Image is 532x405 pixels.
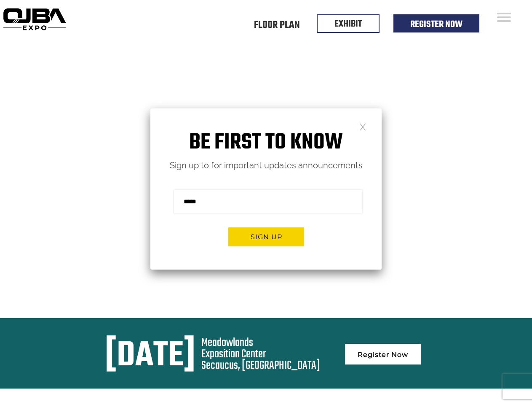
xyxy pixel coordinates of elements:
a: Close [359,123,366,130]
a: Register Now [410,17,462,32]
a: Register Now [345,344,421,364]
button: Sign up [228,227,304,246]
div: Meadowlands Exposition Center Secaucus, [GEOGRAPHIC_DATA] [201,337,320,371]
div: [DATE] [105,337,195,376]
a: EXHIBIT [334,17,362,31]
p: Sign up to for important updates announcements [150,158,382,173]
h1: Be first to know [150,130,382,156]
